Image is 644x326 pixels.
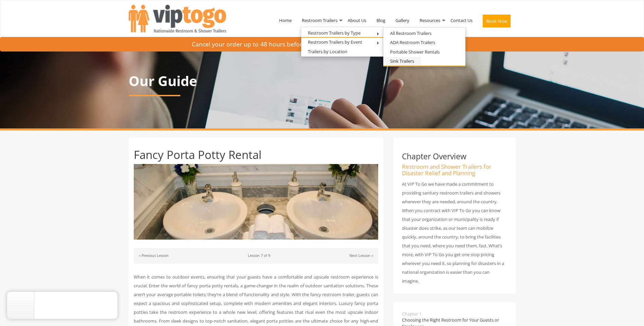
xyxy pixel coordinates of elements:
[402,311,507,317] span: Chapter 1
[383,57,421,65] a: Sink Trailers
[402,164,507,176] h4: Restroom and Shower Trailers for Disaster Relief and Planning
[129,74,516,88] p: Our Guide
[402,152,507,161] h3: Chapter Overview
[371,3,390,38] a: Blog
[483,15,511,27] button: Book Now
[134,164,378,240] img: Whether you need a simple unit or a : fancy porta potty rental, VIP To Go has a pricing structure...
[445,3,478,38] a: Contact Us
[297,3,343,38] a: Restroom Trailers
[415,3,445,38] a: Resources
[139,252,373,259] p: Lesson 7 of 9
[301,29,367,37] a: Restroom Trailers by Type
[349,253,373,258] a: Next Lesson »
[383,38,442,47] a: ADA Restroom Trailers
[134,149,378,161] h1: Fancy Porta Potty Rental
[301,47,354,56] a: Trailers by Location
[274,3,297,38] a: Home
[301,38,369,46] a: Restroom Trailers by Event
[383,29,438,38] a: All Restroom Trailers
[343,3,371,38] a: About Us
[478,3,516,42] a: Book Now
[129,5,226,33] img: VIPTOGO
[383,48,446,56] a: Portable Shower Rentals
[402,180,507,285] p: At VIP To Go we have made a commitment to providing sanitary restroom trailers and showers wherev...
[390,3,415,38] a: Gallery
[139,253,169,258] a: « Previous Lesson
